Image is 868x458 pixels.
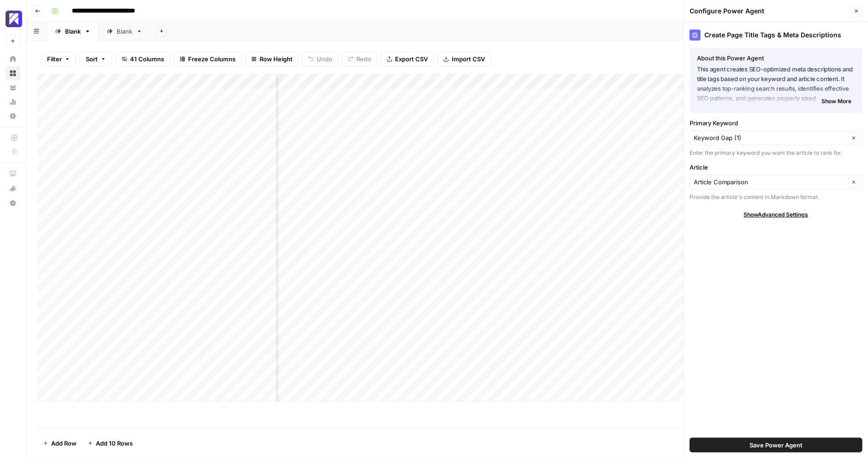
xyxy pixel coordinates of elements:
[317,54,332,64] span: Undo
[6,66,20,81] a: Browse
[47,22,99,41] a: Blank
[188,54,236,64] span: Freeze Columns
[694,133,845,142] input: Keyword Gap (1)
[750,440,803,450] span: Save Power Agent
[174,52,242,66] button: Freeze Columns
[690,118,862,128] label: Primary Keyword
[6,196,20,211] button: Help + Support
[51,439,77,448] span: Add Row
[260,54,293,64] span: Row Height
[818,95,855,107] button: Show More
[697,53,855,63] div: About this Power Agent
[356,54,371,64] span: Redo
[302,52,338,66] button: Undo
[96,439,133,448] span: Add 10 Rows
[130,54,164,64] span: 41 Columns
[6,181,20,196] button: What's new?
[80,52,112,66] button: Sort
[6,109,20,123] a: Settings
[6,182,20,195] div: What's new?
[690,29,862,41] div: Create Page Title Tags & Meta Descriptions
[697,65,855,104] p: This agent creates SEO-optimized meta descriptions and title tags based on your keyword and artic...
[690,149,862,157] div: Enter the primary keyword you want the article to rank for.
[690,438,862,452] button: Save Power Agent
[821,97,851,106] span: Show More
[99,22,150,41] a: Blank
[65,27,81,36] div: Blank
[47,54,62,64] span: Filter
[116,52,170,66] button: 41 Columns
[82,436,138,451] button: Add 10 Rows
[37,436,82,451] button: Add Row
[381,52,434,66] button: Export CSV
[86,54,98,64] span: Sort
[6,166,20,181] a: AirOps Academy
[6,52,20,66] a: Home
[452,54,485,64] span: Import CSV
[690,163,862,172] label: Article
[342,52,377,66] button: Redo
[41,52,76,66] button: Filter
[6,94,20,109] a: Usage
[6,11,22,27] img: Overjet - Test Logo
[245,52,299,66] button: Row Height
[744,211,809,219] span: Show Advanced Settings
[6,80,20,95] a: Your Data
[694,177,845,187] input: Article Comparison
[117,27,132,36] div: Blank
[690,193,862,201] div: Provide the article's content in Markdown format.
[395,54,428,64] span: Export CSV
[6,7,20,30] button: Workspace: Overjet - Test
[437,52,491,66] button: Import CSV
